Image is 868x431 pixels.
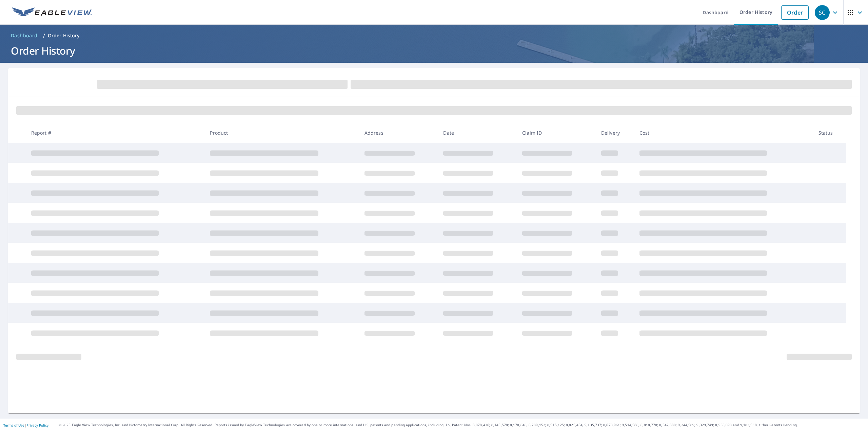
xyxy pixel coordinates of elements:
a: Privacy Policy [26,423,48,428]
th: Report # [26,123,205,143]
th: Cost [634,123,813,143]
nav: breadcrumb [8,30,860,41]
th: Status [813,123,846,143]
th: Delivery [596,123,634,143]
th: Claim ID [517,123,596,143]
div: SC [815,5,830,20]
th: Date [438,123,517,143]
th: Address [359,123,438,143]
p: Order History [48,32,80,39]
p: | [3,423,48,427]
a: Terms of Use [3,423,24,428]
th: Product [204,123,359,143]
a: Order [781,5,809,20]
img: EV Logo [12,7,92,18]
li: / [43,32,45,40]
span: Dashboard [11,32,38,39]
p: © 2025 Eagle View Technologies, Inc. and Pictometry International Corp. All Rights Reserved. Repo... [59,423,865,428]
h1: Order History [8,44,860,58]
a: Dashboard [8,30,40,41]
